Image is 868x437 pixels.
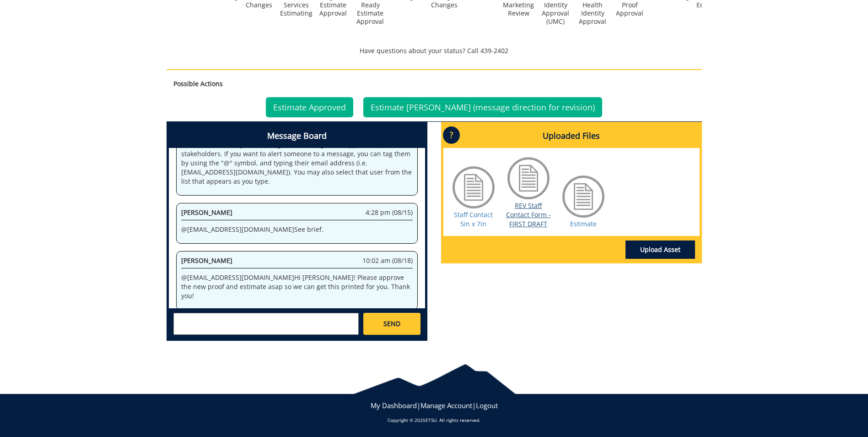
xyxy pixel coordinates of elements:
span: SEND [383,319,400,328]
textarea: messageToSend [173,313,359,335]
a: REV Staff Contact Form - FIRST DRAFT [506,201,551,228]
h4: Message Board [169,124,425,148]
a: Staff Contact 5in x 7in [454,210,493,228]
span: 4:28 pm (08/15) [366,208,413,217]
a: SEND [363,313,420,335]
a: Upload Asset [625,240,695,259]
a: Logout [476,401,498,410]
strong: Possible Actions [173,79,223,88]
p: @ [EMAIL_ADDRESS][DOMAIN_NAME] See brief. [181,225,413,234]
span: 10:02 am (08/18) [362,256,413,265]
p: ? [443,126,460,144]
span: [PERSON_NAME] [181,208,232,217]
p: @ [EMAIL_ADDRESS][DOMAIN_NAME] Hi [PERSON_NAME]! Please approve the new proof and estimate asap s... [181,273,413,300]
a: Estimate [PERSON_NAME] (message direction for revision) [363,97,602,117]
a: Estimate Approved [266,97,353,117]
h4: Uploaded Files [443,124,700,148]
a: Estimate [570,219,597,228]
p: Have questions about your status? Call 439-2402 [167,46,702,55]
a: My Dashboard [371,401,417,410]
a: ETSU [426,417,437,423]
a: Manage Account [421,401,472,410]
span: [PERSON_NAME] [181,256,232,265]
p: Welcome to the Project Messenger. All messages will appear to all stakeholders. If you want to al... [181,140,413,186]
